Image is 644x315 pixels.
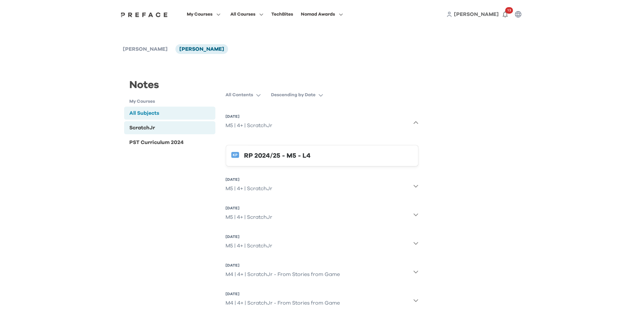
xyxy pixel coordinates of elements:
a: [PERSON_NAME] [454,10,499,18]
div: [DATE] [226,234,273,239]
div: TechBites [271,10,293,18]
button: My Courses [185,10,223,19]
span: [PERSON_NAME] [179,46,224,52]
p: All Contents [226,92,253,98]
button: Nomad Awards [299,10,345,19]
span: [PERSON_NAME] [454,12,499,17]
div: [DATE] [226,263,340,268]
div: ScratchJr [129,124,155,132]
div: M4 | 4+ | ScratchJr - From Stories from Game [226,268,340,281]
div: [DATE] [226,291,340,296]
div: M5 | 4+ | ScratchJr [226,211,273,224]
button: [DATE]M5 | 4+ | ScratchJr [226,174,419,198]
span: [PERSON_NAME] [123,46,168,52]
button: [DATE]M5 | 4+ | ScratchJr [226,203,419,226]
div: [DATE] [226,205,273,211]
span: 13 [505,7,513,14]
div: RP 2024/25 - M5 - L4 [244,151,413,161]
button: RP 2024/25 - M5 - L4 [226,145,419,166]
span: Nomad Awards [301,10,335,18]
h1: My Courses [129,98,215,105]
div: M5 | 4+ | ScratchJr [226,239,273,252]
div: PST Curriculum 2024 [129,138,184,146]
button: [DATE]M5 | 4+ | ScratchJr [226,231,419,255]
div: All Subjects [129,109,159,117]
button: [DATE]M4 | 4+ | ScratchJr - From Stories from Game [226,260,419,283]
button: All Courses [228,10,265,19]
div: [DATE] [226,177,273,182]
img: Preface Logo [119,12,169,17]
button: Descending by Date [271,89,328,101]
div: M5 | 4+ | ScratchJr [226,182,273,195]
p: Descending by Date [271,92,316,98]
span: All Courses [230,10,255,18]
button: All Contents [226,89,266,101]
div: M4 | 4+ | ScratchJr - From Stories from Game [226,296,340,309]
button: [DATE]M4 | 4+ | ScratchJr - From Stories from Game [226,289,419,312]
button: [DATE]M5 | 4+ | ScratchJr [226,111,419,135]
div: [DATE] [226,114,273,119]
div: M5 | 4+ | ScratchJr [226,119,273,132]
div: Notes [124,77,215,98]
span: My Courses [187,10,213,18]
button: 13 [499,8,512,21]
